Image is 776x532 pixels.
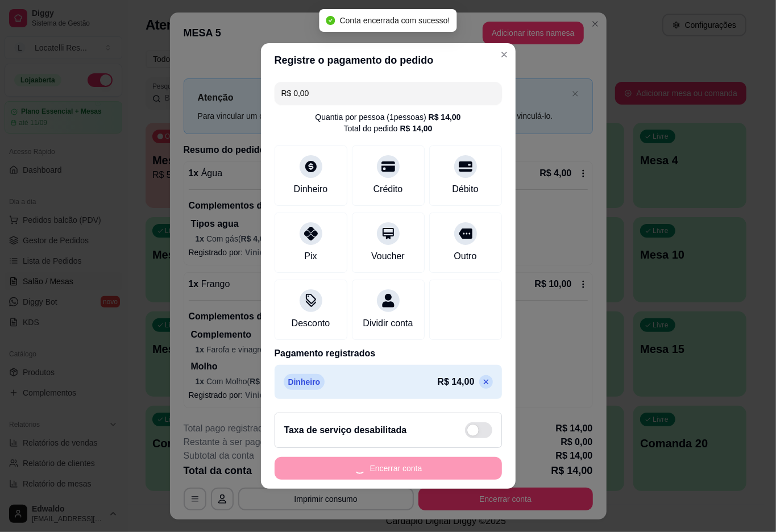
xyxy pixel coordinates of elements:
[454,250,476,263] div: Outro
[315,111,460,123] div: Quantia por pessoa ( 1 pessoas)
[400,123,433,134] div: R$ 14,00
[371,250,405,263] div: Voucher
[374,182,403,196] div: Crédito
[344,123,433,134] div: Total do pedido
[292,317,330,330] div: Desconto
[326,16,335,25] span: check-circle
[495,45,513,64] button: Close
[452,182,478,196] div: Débito
[261,43,516,77] header: Registre o pagamento do pedido
[294,182,328,196] div: Dinheiro
[340,16,450,25] span: Conta encerrada com sucesso!
[304,250,317,263] div: Pix
[438,375,475,389] p: R$ 14,00
[284,423,407,437] h2: Taxa de serviço desabilitada
[363,317,413,330] div: Dividir conta
[284,374,325,390] p: Dinheiro
[275,347,502,360] p: Pagamento registrados
[429,111,461,123] div: R$ 14,00
[281,82,495,105] input: Ex.: hambúrguer de cordeiro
